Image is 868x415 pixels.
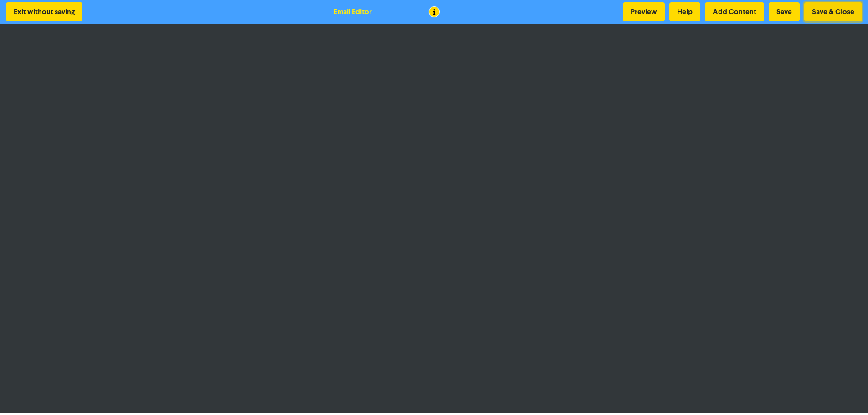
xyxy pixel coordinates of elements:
button: Save & Close [804,2,862,21]
button: Help [669,2,700,21]
button: Exit without saving [6,2,82,21]
button: Add Content [705,2,764,21]
button: Preview [623,2,665,21]
button: Save [769,2,800,21]
div: Email Editor [334,6,372,17]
